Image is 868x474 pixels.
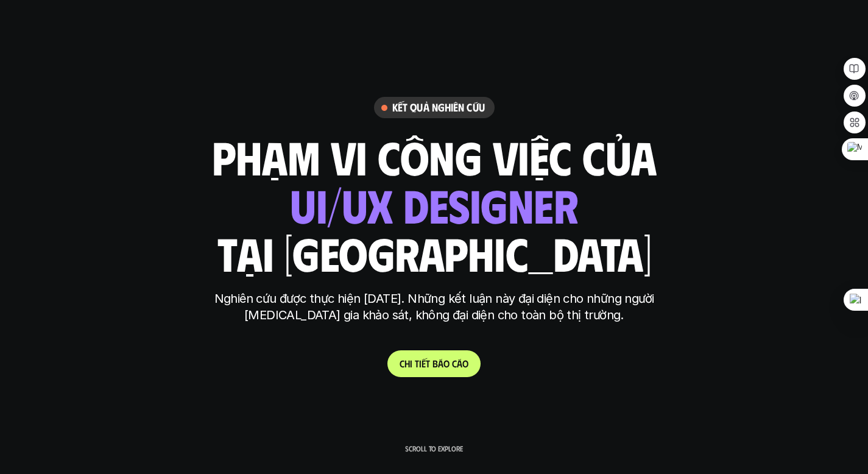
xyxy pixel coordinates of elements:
[462,358,468,369] span: o
[404,358,410,369] span: h
[392,101,485,115] h6: Kết quả nghiên cứu
[452,358,457,369] span: c
[422,358,426,369] span: ế
[457,358,462,369] span: á
[443,358,450,369] span: o
[400,358,404,369] span: C
[438,358,443,369] span: á
[426,358,430,369] span: t
[410,358,412,369] span: i
[212,131,657,182] h1: phạm vi công việc của
[419,358,422,369] span: i
[432,358,438,369] span: b
[405,444,463,453] p: Scroll to explore
[217,227,651,278] h1: tại [GEOGRAPHIC_DATA]
[415,358,419,369] span: t
[387,350,481,377] a: Chitiếtbáocáo
[206,291,663,324] p: Nghiên cứu được thực hiện [DATE]. Những kết luận này đại diện cho những người [MEDICAL_DATA] gia ...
